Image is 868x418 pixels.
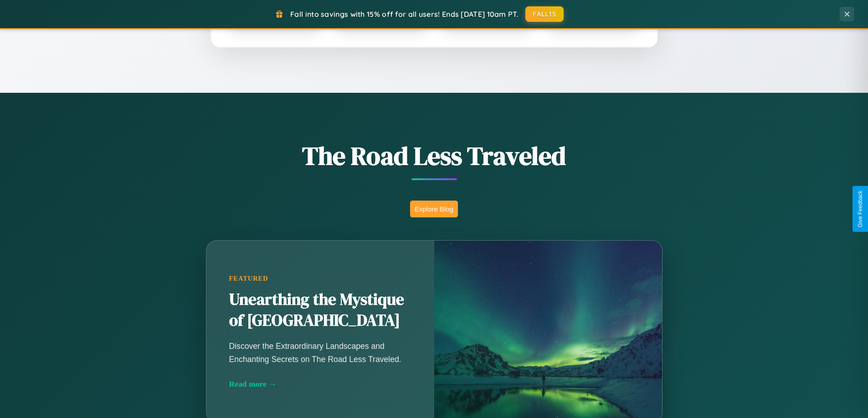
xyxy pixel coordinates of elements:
div: Read more → [229,379,411,389]
div: Give Feedback [857,191,863,227]
button: Explore Blog [410,201,458,217]
h2: Unearthing the Mystique of [GEOGRAPHIC_DATA] [229,289,411,331]
p: Discover the Extraordinary Landscapes and Enchanting Secrets on The Road Less Traveled. [229,340,411,365]
h1: The Road Less Traveled [161,138,708,173]
button: FALL15 [525,6,564,22]
div: Featured [229,275,411,282]
span: Fall into savings with 15% off for all users! Ends [DATE] 10am PT. [290,10,519,19]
